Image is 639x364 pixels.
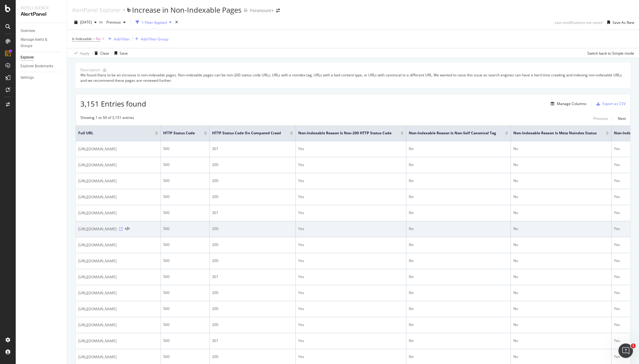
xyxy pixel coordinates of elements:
[21,37,63,49] a: Manage Alerts & Groups
[409,306,508,311] div: No
[631,343,636,348] span: 1
[212,146,293,152] div: 301
[72,36,92,41] span: Is Indexable
[119,227,123,231] a: Visit Online Page
[163,130,195,136] span: HTTP Status Code
[212,178,293,184] div: 200
[593,116,608,121] div: Previous
[21,11,62,18] div: AlertPanel
[409,194,508,200] div: No
[612,20,634,25] div: Save As New
[409,162,508,168] div: No
[212,258,293,263] div: 200
[21,63,53,69] div: Explorer Bookmarks
[513,258,609,263] div: No
[513,178,609,184] div: No
[409,146,508,152] div: No
[80,51,89,56] div: Apply
[80,115,134,122] div: Showing 1 to 50 of 3,151 entries
[513,354,609,359] div: No
[106,35,130,43] button: Add Filter
[409,258,508,263] div: No
[93,36,95,41] span: =
[298,210,404,216] div: Yes
[212,354,293,359] div: 200
[163,338,207,343] div: 500
[100,51,109,56] div: Clear
[298,258,404,263] div: Yes
[99,19,104,24] span: vs
[409,354,508,359] div: No
[618,343,633,358] iframe: Intercom live chat
[112,48,128,58] button: Save
[78,322,117,328] span: [URL][DOMAIN_NAME]
[163,354,207,359] div: 500
[513,322,609,327] div: No
[212,226,293,231] div: 200
[298,146,404,152] div: Yes
[513,274,609,279] div: No
[585,48,634,58] button: Switch back to Simple mode
[174,19,179,25] div: times
[163,274,207,279] div: 500
[72,48,89,58] button: Apply
[80,72,626,83] div: We found there to be an increase in non-indexable pages. Non-indexable pages can be non-200 statu...
[298,306,404,311] div: Yes
[298,354,404,359] div: Yes
[125,227,130,231] button: View HTML Source
[513,306,609,311] div: No
[80,99,146,109] span: 3,151 Entries found
[409,322,508,327] div: No
[78,242,117,248] span: [URL][DOMAIN_NAME]
[163,306,207,311] div: 500
[298,130,392,136] span: Non-Indexable Reason is Non-200 HTTP Status Code
[298,226,404,231] div: Yes
[593,115,608,122] button: Previous
[298,242,404,247] div: Yes
[513,226,609,231] div: No
[212,242,293,247] div: 200
[212,338,293,343] div: 301
[78,354,117,360] span: [URL][DOMAIN_NAME]
[21,28,35,34] div: Overview
[513,146,609,152] div: No
[163,146,207,152] div: 500
[212,162,293,168] div: 200
[78,146,117,152] span: [URL][DOMAIN_NAME]
[163,226,207,231] div: 500
[163,258,207,263] div: 500
[78,274,117,280] span: [URL][DOMAIN_NAME]
[142,20,167,25] div: 1 Filter Applied
[120,51,128,56] div: Save
[298,162,404,168] div: Yes
[72,7,121,13] div: AlertPanel Explorer
[133,18,174,27] button: 1 Filter Applied
[92,48,109,58] button: Clear
[163,194,207,200] div: 500
[132,5,241,15] div: Increase in Non-Indexable Pages
[80,67,101,72] div: Description:
[163,210,207,216] div: 500
[298,290,404,295] div: Yes
[513,290,609,295] div: No
[78,290,117,296] span: [URL][DOMAIN_NAME]
[21,75,34,81] div: Settings
[409,242,508,247] div: No
[78,178,117,184] span: [URL][DOMAIN_NAME]
[409,338,508,343] div: No
[78,162,117,168] span: [URL][DOMAIN_NAME]
[21,75,63,81] a: Settings
[409,226,508,231] div: No
[212,130,281,136] span: HTTP Status Code On Compared Crawl
[141,37,168,42] div: Add Filter Group
[513,242,609,247] div: No
[618,116,626,121] div: Next
[409,210,508,216] div: No
[409,130,496,136] span: Non-Indexable Reason is Non-Self Canonical Tag
[298,338,404,343] div: Yes
[212,194,293,200] div: 200
[163,178,207,184] div: 500
[104,20,121,25] span: Previous
[513,210,609,216] div: No
[513,130,597,136] span: Non-Indexable Reason is Meta noindex Status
